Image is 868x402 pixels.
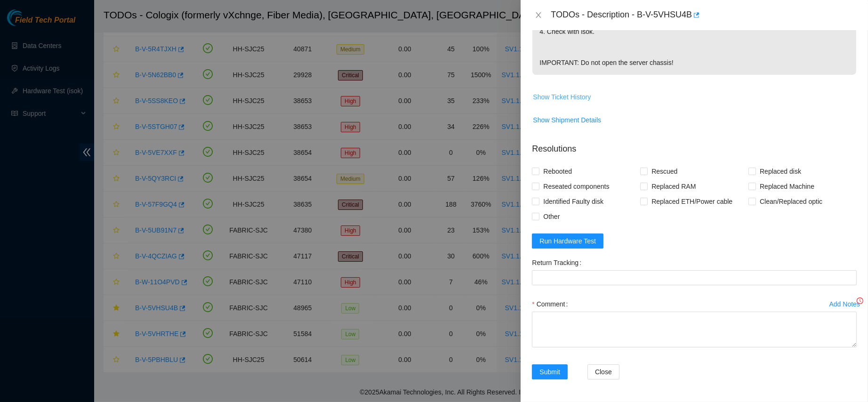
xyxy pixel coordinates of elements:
[829,297,860,312] button: Add Notesclock-circle
[756,164,805,179] span: Replaced disk
[539,236,596,246] span: Run Hardware Test
[648,164,681,179] span: Rescued
[532,89,591,105] button: Show Ticket History
[857,297,863,304] span: clock-circle
[532,135,857,155] p: Resolutions
[533,92,591,102] span: Show Ticket History
[595,367,612,377] span: Close
[532,297,571,312] label: Comment
[551,8,857,23] div: TODOs - Description - B-V-5VHSU4B
[756,194,826,209] span: Clean/Replaced optic
[756,179,818,194] span: Replaced Machine
[539,209,563,224] span: Other
[539,164,576,179] span: Rebooted
[539,367,560,377] span: Submit
[539,179,613,194] span: Reseated components
[532,255,585,270] label: Return Tracking
[535,11,542,19] span: close
[532,113,602,128] button: Show Shipment Details
[532,270,857,285] input: Return Tracking
[648,194,736,209] span: Replaced ETH/Power cable
[533,115,601,125] span: Show Shipment Details
[587,364,619,379] button: Close
[829,301,860,307] div: Add Notes
[648,179,699,194] span: Replaced RAM
[532,233,603,249] button: Run Hardware Test
[532,312,857,347] textarea: Comment
[532,364,568,379] button: Submit
[539,194,607,209] span: Identified Faulty disk
[532,11,545,20] button: Close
